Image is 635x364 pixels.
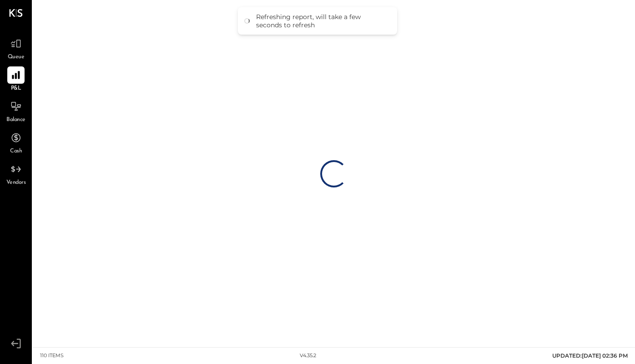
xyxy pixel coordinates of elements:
span: P&L [11,85,21,93]
a: Balance [0,98,31,124]
span: UPDATED: [DATE] 02:36 PM [552,352,628,359]
div: v 4.35.2 [300,352,316,359]
div: Refreshing report, will take a few seconds to refresh [256,13,388,29]
a: Queue [0,35,31,61]
div: 110 items [40,352,64,359]
a: P&L [0,66,31,93]
span: Cash [10,147,22,156]
span: Vendors [6,179,26,187]
a: Vendors [0,161,31,187]
a: Cash [0,129,31,156]
span: Queue [8,53,25,61]
span: Balance [6,116,25,124]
